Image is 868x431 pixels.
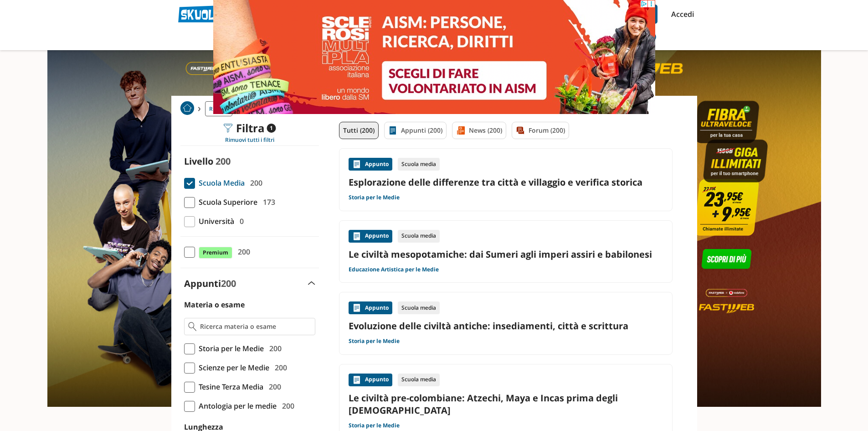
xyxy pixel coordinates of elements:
a: Le civiltà mesopotamiche: dai Sumeri agli imperi assiri e babilonesi [349,248,663,260]
span: Antologia per le medie [195,400,277,412]
img: Apri e chiudi sezione [308,281,315,285]
img: Appunti contenuto [352,303,361,312]
div: Filtra [223,122,276,135]
a: Appunti (200) [384,122,447,139]
a: Evoluzione delle civiltà antiche: insediamenti, città e scrittura [349,320,663,332]
div: Rimuovi tutti i filtri [180,136,319,144]
label: Livello [184,155,213,167]
div: Scuola media [398,301,440,314]
div: Appunto [349,374,392,386]
img: Appunti contenuto [352,375,361,384]
div: Scuola media [398,158,440,171]
span: 200 [278,400,294,412]
a: Storia per le Medie [349,338,400,345]
div: Appunto [349,301,392,314]
a: Esplorazione delle differenze tra città e villaggio e verifica storica [349,176,663,188]
a: Educazione Artistica per le Medie [349,266,439,273]
div: Appunto [349,230,392,243]
a: News (200) [452,122,506,139]
span: 173 [259,196,275,208]
div: Appunto [349,158,392,171]
img: Ricerca materia o esame [188,322,197,331]
img: Appunti filtro contenuto [388,126,397,135]
span: Premium [199,247,232,259]
span: 200 [247,177,262,189]
a: Ricerca [205,101,232,116]
a: Storia per le Medie [349,422,400,429]
div: Scuola media [398,230,440,243]
a: Le civiltà pre-colombiane: Atzechi, Maya e Incas prima degli [DEMOGRAPHIC_DATA] [349,392,663,416]
span: 200 [234,246,250,258]
label: Materia o esame [184,300,245,310]
a: Home [180,101,194,116]
span: 200 [265,381,281,393]
span: 1 [267,124,276,133]
span: Scienze per le Medie [195,362,269,374]
img: Filtra filtri mobile [223,124,232,133]
img: Appunti contenuto [352,160,361,169]
span: 0 [236,215,244,227]
img: News filtro contenuto [456,126,465,135]
img: Forum filtro contenuto [516,126,525,135]
span: Università [195,215,234,227]
a: Tutti (200) [339,122,379,139]
a: Accedi [671,5,690,24]
span: 200 [216,155,231,167]
div: Scuola media [398,374,440,386]
span: Storia per le Medie [195,343,264,354]
input: Ricerca materia o esame [200,322,311,331]
span: 200 [221,277,236,290]
img: Appunti contenuto [352,232,361,241]
a: Storia per le Medie [349,194,400,201]
span: Scuola Superiore [195,196,257,208]
a: Forum (200) [512,122,569,139]
span: 200 [266,343,282,354]
span: Scuola Media [195,177,245,189]
span: Tesine Terza Media [195,381,263,393]
img: Home [180,101,194,115]
label: Appunti [184,277,236,290]
span: 200 [271,362,287,374]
